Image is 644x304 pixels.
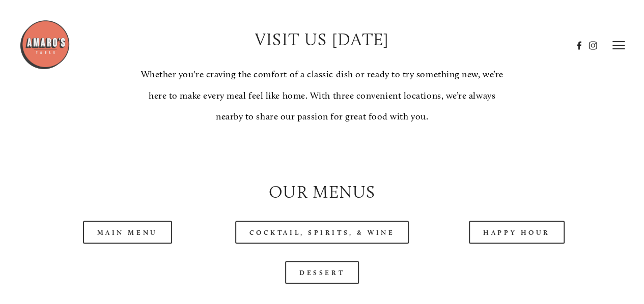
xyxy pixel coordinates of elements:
[39,179,605,203] h2: Our Menus
[469,221,565,244] a: Happy Hour
[285,261,359,284] a: Dessert
[235,221,409,244] a: Cocktail, Spirits, & Wine
[136,64,508,127] p: Whether you're craving the comfort of a classic dish or ready to try something new, we’re here to...
[19,19,70,70] img: Amaro's Table
[83,221,172,244] a: Main Menu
